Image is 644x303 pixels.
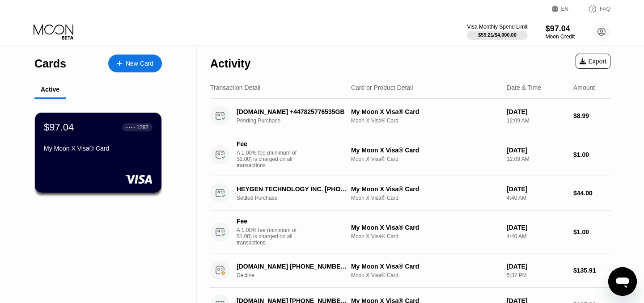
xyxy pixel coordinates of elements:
div: Moon X Visa® Card [351,272,500,278]
div: Date & Time [507,84,541,91]
div: $97.04 [44,122,74,133]
div: 12:09 AM [507,118,566,124]
div: Activity [210,57,250,70]
div: Cards [34,57,66,70]
div: My Moon X Visa® Card [351,263,500,270]
div: EN [552,4,579,13]
div: Visa Monthly Spend Limit [467,24,527,30]
div: [DATE] [507,224,566,231]
div: [DATE] [507,147,566,154]
div: HEYGEN TECHNOLOGY INC. [PHONE_NUMBER] US [237,185,348,193]
div: New Card [108,55,162,72]
div: Moon X Visa® Card [351,156,500,162]
div: 5:32 PM [507,272,566,278]
div: [DATE] [507,108,566,115]
div: $1.00 [573,228,610,236]
div: Moon X Visa® Card [351,195,500,201]
div: $135.91 [573,267,610,274]
div: $97.04 [546,24,575,34]
div: HEYGEN TECHNOLOGY INC. [PHONE_NUMBER] USSettled PurchaseMy Moon X Visa® CardMoon X Visa® Card[DAT... [210,176,610,210]
div: FAQ [600,6,610,12]
div: My Moon X Visa® Card [351,185,500,193]
div: $97.04● ● ● ●1282My Moon X Visa® Card [35,113,161,193]
div: [DOMAIN_NAME] +447825776535GBPending PurchaseMy Moon X Visa® CardMoon X Visa® Card[DATE]12:09 AM$... [210,99,610,133]
div: $8.99 [573,112,610,119]
div: EN [561,6,569,12]
div: [DATE] [507,263,566,270]
div: My Moon X Visa® Card [44,145,153,152]
div: 1282 [136,124,148,130]
div: Pending Purchase [237,118,357,124]
div: [DOMAIN_NAME] +447825776535GB [237,108,348,115]
div: Settled Purchase [237,195,357,201]
div: Active [41,86,59,93]
div: 4:40 AM [507,233,566,240]
div: FAQ [579,4,610,13]
div: Fee [237,218,299,225]
div: $97.04Moon Credit [546,24,575,40]
div: Amount [573,84,595,91]
div: Moon X Visa® Card [351,233,500,240]
div: My Moon X Visa® Card [351,147,500,154]
div: Export [576,54,610,69]
div: ● ● ● ● [126,126,135,129]
div: My Moon X Visa® Card [351,108,500,115]
div: My Moon X Visa® Card [351,224,500,231]
div: Decline [237,272,357,278]
div: $44.00 [573,189,610,197]
div: Moon Credit [546,34,575,40]
div: New Card [126,60,153,67]
div: Export [580,58,606,65]
div: Transaction Detail [210,84,260,91]
div: $1.00 [573,151,610,158]
div: Fee [237,140,299,147]
div: FeeA 1.00% fee (minimum of $1.00) is charged on all transactionsMy Moon X Visa® CardMoon X Visa® ... [210,210,610,253]
div: Visa Monthly Spend Limit$59.21/$4,000.00 [467,24,527,40]
div: 12:09 AM [507,156,566,162]
div: [DATE] [507,185,566,193]
div: $59.21 / $4,000.00 [478,32,517,38]
div: Card or Product Detail [351,84,413,91]
div: A 1.00% fee (minimum of $1.00) is charged on all transactions [237,227,304,246]
div: 4:40 AM [507,195,566,201]
div: [DOMAIN_NAME] [PHONE_NUMBER] [GEOGRAPHIC_DATA][PERSON_NAME] [GEOGRAPHIC_DATA]DeclineMy Moon X Vis... [210,253,610,288]
div: FeeA 1.00% fee (minimum of $1.00) is charged on all transactionsMy Moon X Visa® CardMoon X Visa® ... [210,133,610,176]
div: [DOMAIN_NAME] [PHONE_NUMBER] [GEOGRAPHIC_DATA][PERSON_NAME] [GEOGRAPHIC_DATA] [237,263,348,270]
div: A 1.00% fee (minimum of $1.00) is charged on all transactions [237,150,304,168]
iframe: Button to launch messaging window [608,267,637,296]
div: Moon X Visa® Card [351,118,500,124]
